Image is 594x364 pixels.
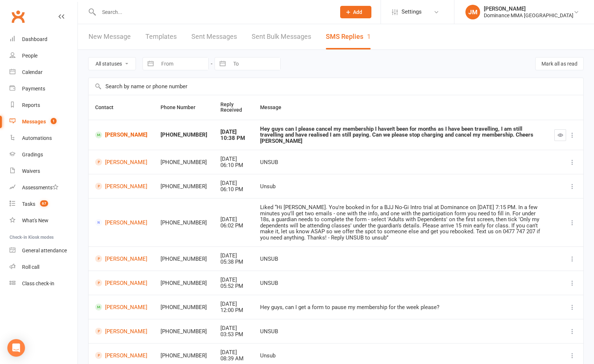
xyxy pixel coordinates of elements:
[22,168,40,174] div: Waivers
[220,180,247,186] div: [DATE]
[22,264,39,270] div: Roll call
[220,186,247,193] div: 06:10 PM
[220,223,247,229] div: 06:02 PM
[7,339,25,357] div: Open Intercom Messenger
[10,146,78,163] a: Gradings
[535,57,584,70] button: Mark all as read
[253,95,548,120] th: Message
[161,328,207,335] div: [PHONE_NUMBER]
[89,24,131,49] a: New Message
[229,57,280,70] input: To
[484,5,573,12] div: [PERSON_NAME]
[95,352,147,359] a: [PERSON_NAME]
[89,78,583,95] input: Search by name or phone number
[260,256,541,262] div: UNSUB
[10,163,78,179] a: Waivers
[340,6,371,18] button: Add
[10,130,78,146] a: Automations
[220,156,247,162] div: [DATE]
[157,57,208,70] input: From
[10,212,78,229] a: What's New
[220,356,247,362] div: 08:39 AM
[22,281,54,286] div: Class check-in
[220,301,247,307] div: [DATE]
[161,159,207,166] div: [PHONE_NUMBER]
[40,200,48,207] span: 67
[95,159,147,166] a: [PERSON_NAME]
[220,349,247,356] div: [DATE]
[252,24,311,49] a: Sent Bulk Messages
[22,53,37,59] div: People
[260,126,541,144] div: Hey guys can I please cancel my membership I haven't been for months as I have been travelling, I...
[161,132,207,138] div: [PHONE_NUMBER]
[95,304,147,311] a: [PERSON_NAME]
[22,119,46,125] div: Messages
[220,331,247,338] div: 03:53 PM
[260,304,541,311] div: Hey guys, can I get a form to pause my membership for the week please?
[220,216,247,223] div: [DATE]
[260,183,541,190] div: Unsub
[22,135,52,141] div: Automations
[214,95,253,120] th: Reply Received
[97,7,331,17] input: Search...
[22,218,48,223] div: What's New
[220,253,247,259] div: [DATE]
[220,162,247,168] div: 06:10 PM
[95,255,147,262] a: [PERSON_NAME]
[353,9,362,15] span: Add
[22,201,35,207] div: Tasks
[9,7,27,26] a: Clubworx
[95,279,147,286] a: [PERSON_NAME]
[22,69,43,75] div: Calendar
[484,12,573,19] div: Dominance MMA [GEOGRAPHIC_DATA]
[161,304,207,311] div: [PHONE_NUMBER]
[22,248,67,253] div: General attendance
[95,183,147,190] a: [PERSON_NAME]
[402,4,422,20] span: Settings
[51,118,57,124] span: 1
[22,36,47,42] div: Dashboard
[220,307,247,313] div: 12:00 PM
[10,196,78,212] a: Tasks 67
[161,280,207,286] div: [PHONE_NUMBER]
[10,48,78,64] a: People
[95,219,147,226] a: [PERSON_NAME]
[89,95,154,120] th: Contact
[161,183,207,190] div: [PHONE_NUMBER]
[10,275,78,292] a: Class kiosk mode
[260,204,541,241] div: Liked “Hi [PERSON_NAME]. You're booked in for a BJJ No-Gi Intro trial at Dominance on [DATE] 7:15...
[326,24,371,49] a: SMS Replies1
[22,86,45,92] div: Payments
[95,328,147,335] a: [PERSON_NAME]
[10,242,78,259] a: General attendance kiosk mode
[220,129,247,135] div: [DATE]
[10,31,78,48] a: Dashboard
[161,353,207,359] div: [PHONE_NUMBER]
[10,81,78,97] a: Payments
[220,325,247,331] div: [DATE]
[465,5,480,19] div: JM
[154,95,214,120] th: Phone Number
[220,277,247,283] div: [DATE]
[145,24,177,49] a: Templates
[260,280,541,286] div: UNSUB
[161,256,207,262] div: [PHONE_NUMBER]
[10,259,78,275] a: Roll call
[22,152,43,157] div: Gradings
[260,328,541,335] div: UNSUB
[10,114,78,130] a: Messages 1
[367,33,371,40] div: 1
[22,102,40,108] div: Reports
[220,283,247,289] div: 05:52 PM
[220,135,247,141] div: 10:38 PM
[161,220,207,226] div: [PHONE_NUMBER]
[191,24,237,49] a: Sent Messages
[260,353,541,359] div: Unsub
[220,259,247,265] div: 05:38 PM
[10,179,78,196] a: Assessments
[10,97,78,114] a: Reports
[95,131,147,138] a: [PERSON_NAME]
[10,64,78,81] a: Calendar
[260,159,541,166] div: UNSUB
[22,185,58,190] div: Assessments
